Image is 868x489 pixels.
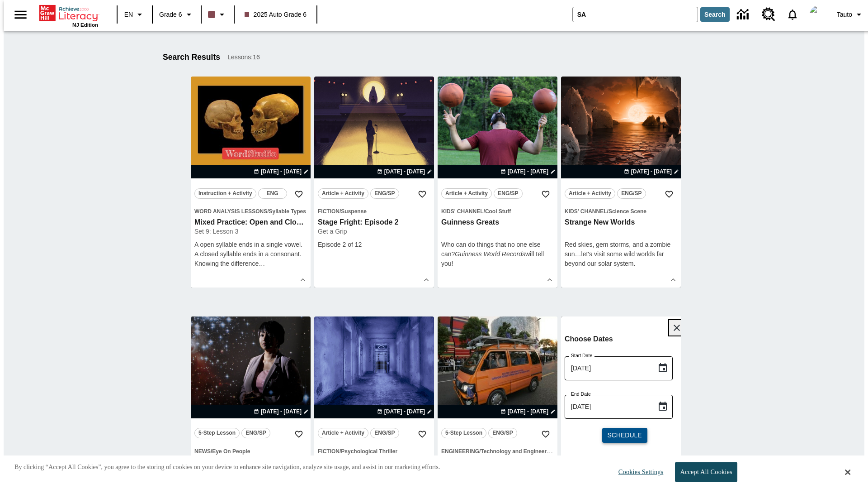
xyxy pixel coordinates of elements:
[159,10,182,19] span: Grade 6
[341,448,397,455] span: Psychological Thriller
[781,3,804,26] a: Notifications
[573,7,698,22] input: search field
[318,188,368,199] button: Article + Activity
[267,208,269,215] span: /
[322,189,364,198] span: Article + Activity
[318,446,430,456] span: Topic: Fiction/Psychological Thriller
[163,53,220,62] h1: Search Results
[318,428,368,438] button: Article + Activity
[441,240,554,268] p: Who can do things that no one else can? will tell you!
[39,4,98,22] a: Home
[508,168,548,176] span: [DATE] - [DATE]
[617,188,646,199] button: ENG/SP
[837,10,852,19] span: Tauto
[700,7,730,22] button: Search
[488,428,517,438] button: ENG/SP
[204,6,231,23] button: Class color is dark brown. Change class color
[322,428,364,438] span: Article + Activity
[291,186,307,202] button: Add to Favorites
[414,426,430,442] button: Add to Favorites
[269,208,306,215] span: Syllable Types
[314,77,434,288] div: lesson details
[538,186,554,202] button: Add to Favorites
[72,22,98,28] span: NJ Edition
[661,186,677,202] button: Add to Favorites
[198,428,236,438] span: 5-Step Lesson
[756,2,781,27] a: Resource Center, Will open in new tab
[622,168,681,176] button: Aug 24 - Aug 24 Choose Dates
[7,1,34,28] button: Open side menu
[565,188,615,199] button: Article + Activity
[565,333,684,450] div: Choose date
[654,398,672,416] button: Choose date, selected date is Oct 15, 2025
[485,208,511,215] span: Cool Stuff
[602,428,647,443] button: Schedule
[565,356,650,380] input: MMMM-DD-YYYY
[414,186,430,202] button: Add to Favorites
[565,208,607,215] span: Kids' Channel
[441,428,486,438] button: 5-Step Lesson
[438,77,557,288] div: lesson details
[441,446,554,456] span: Topic: Engineering/Technology and Engineering
[341,208,367,215] span: Suspense
[384,407,425,416] span: [DATE] - [DATE]
[194,208,267,215] span: Word Analysis Lessons
[241,428,270,438] button: ENG/SP
[508,407,548,416] span: [DATE] - [DATE]
[543,273,557,287] button: Show Details
[194,448,211,455] span: News
[565,333,684,345] h6: Choose Dates
[441,206,554,216] span: Topic: Kids' Channel/Cool Stuff
[340,208,341,215] span: /
[370,188,399,199] button: ENG/SP
[156,6,198,23] button: Grade: Grade 6, Select a grade
[194,206,307,216] span: Topic: Word Analysis Lessons/Syllable Types
[259,260,265,267] span: …
[318,218,430,227] h3: Stage Fright: Episode 2
[296,273,310,287] button: Show Details
[291,426,307,442] button: Add to Favorites
[607,208,609,215] span: /
[252,407,311,416] button: Oct 09 - Oct 09 Choose Dates
[374,428,395,438] span: ENG/SP
[833,6,868,23] button: Profile/Settings
[492,428,513,438] span: ENG/SP
[561,77,681,288] div: lesson details
[441,208,484,215] span: Kids' Channel
[124,10,133,19] span: EN
[194,446,307,456] span: Topic: News/Eye On People
[445,428,482,438] span: 5-Step Lesson
[610,463,667,481] button: Cookies Settings
[375,407,434,416] button: Oct 13 - Oct 13 Choose Dates
[191,77,311,288] div: lesson details
[212,448,250,455] span: Eye On People
[481,448,555,455] span: Technology and Engineering
[258,188,287,199] button: ENG
[340,448,341,455] span: /
[675,462,737,482] button: Accept All Cookies
[499,168,557,176] button: Oct 10 - Oct 10 Choose Dates
[810,5,828,24] img: Avatar
[245,428,266,438] span: ENG/SP
[804,3,833,26] button: Select a new avatar
[252,168,311,176] button: Oct 09 - Oct 09 Choose Dates
[120,6,149,23] button: Language: EN, Select a language
[39,3,98,28] div: Home
[370,428,399,438] button: ENG/SP
[441,188,492,199] button: Article + Activity
[384,168,425,176] span: [DATE] - [DATE]
[631,168,672,176] span: [DATE] - [DATE]
[565,240,677,268] div: Red skies, gem storms, and a zombie sun…let's visit some wild worlds far beyond our solar system.
[455,250,525,258] em: Guinness World Records
[198,189,252,198] span: Instruction + Activity
[498,189,518,198] span: ENG/SP
[669,320,684,336] button: Close
[14,463,440,472] p: By clicking “Accept All Cookies”, you agree to the storing of cookies on your device to enhance s...
[375,168,434,176] button: Oct 09 - Oct 09 Choose Dates
[261,168,302,176] span: [DATE] - [DATE]
[211,448,212,455] span: /
[666,273,680,287] button: Show Details
[318,206,430,216] span: Topic: Fiction/Suspense
[318,208,340,215] span: Fiction
[194,188,256,199] button: Instruction + Activity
